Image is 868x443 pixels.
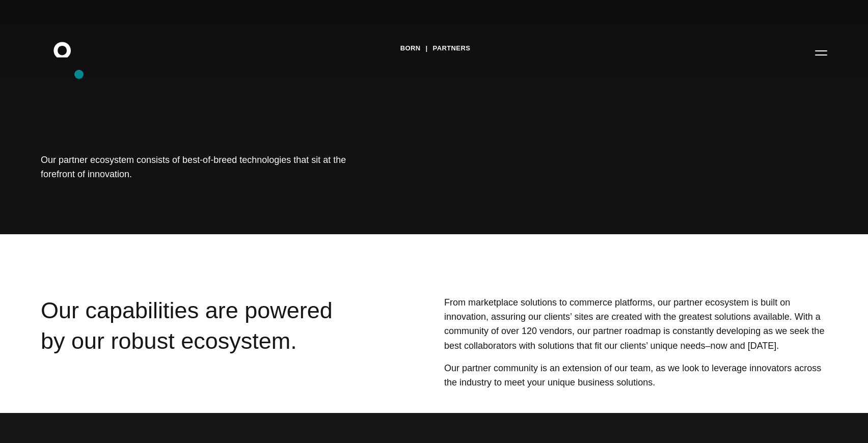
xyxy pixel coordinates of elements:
[41,295,357,393] div: Our capabilities are powered by our robust ecosystem.
[400,41,421,56] a: BORN
[41,153,346,181] h1: Our partner ecosystem consists of best-of-breed technologies that sit at the forefront of innovat...
[444,295,827,353] p: From marketplace solutions to commerce platforms, our partner ecosystem is built on innovation, a...
[433,41,471,56] a: Partners
[809,42,833,63] button: Open
[444,361,827,390] p: Our partner community is an extension of our team, as we look to leverage innovators across the i...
